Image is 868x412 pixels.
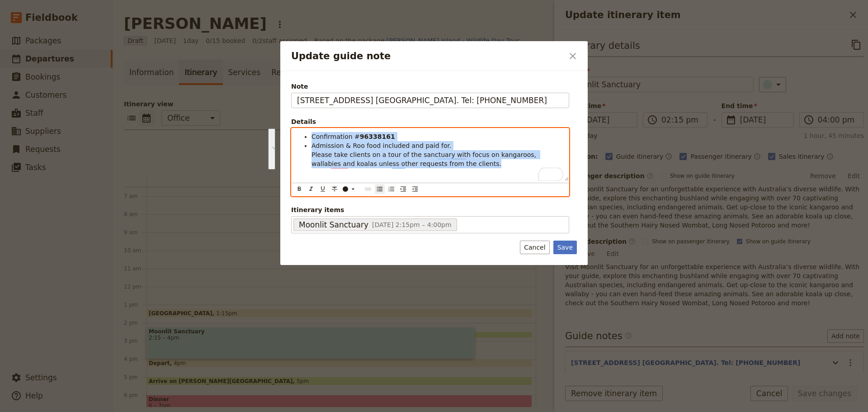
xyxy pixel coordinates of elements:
span: Note [291,82,569,91]
div: ​ [342,185,360,193]
span: Confirmation # [311,133,360,140]
button: Format bold [294,184,304,194]
strong: 96338161 [360,133,395,140]
div: To enrich screen reader interactions, please activate Accessibility in Grammarly extension settings [292,128,569,181]
button: Format strikethrough [330,184,340,194]
div: Details [291,117,569,126]
button: Bulleted list [375,184,385,194]
span: Itinerary items [291,205,569,214]
button: Close dialog [565,48,580,64]
button: Links cannot be added to more than one paragraph or block at a time [363,184,373,194]
span: Moonlit Sanctuary [299,219,368,230]
button: Save [553,241,577,254]
h2: Update guide note [291,49,563,63]
button: Decrease indent [410,184,420,194]
button: ​ [340,184,359,194]
button: Increase indent [398,184,408,194]
span: Admission & Roo food included and paid for. Please take clients on a tour of the sanctuary with f... [311,142,538,167]
span: [DATE] 2:15pm – 4:00pm [372,221,452,228]
button: Format italic [306,184,316,194]
input: Note [291,93,569,108]
button: Numbered list [387,184,396,194]
button: Format underline [318,184,328,194]
button: Cancel [520,241,549,254]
